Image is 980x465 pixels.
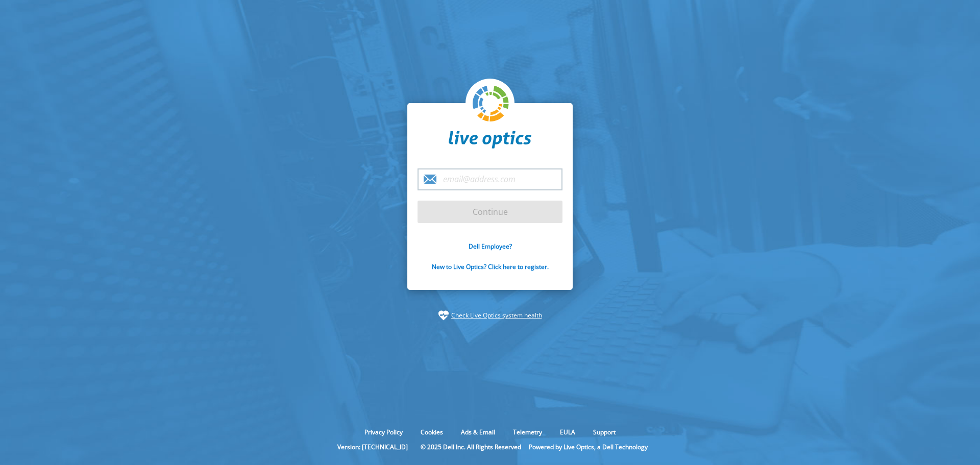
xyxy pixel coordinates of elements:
img: liveoptics-word.svg [449,131,531,149]
a: New to Live Optics? Click here to register. [432,262,549,271]
a: EULA [552,428,583,436]
a: Support [585,428,623,436]
img: liveoptics-logo.svg [473,86,509,123]
li: © 2025 Dell Inc. All Rights Reserved [415,443,526,451]
a: Check Live Optics system health [451,310,542,321]
li: Version: [TECHNICAL_ID] [332,443,413,451]
img: status-check-icon.svg [438,310,449,321]
a: Dell Employee? [469,242,512,251]
li: Powered by Live Optics, a Dell Technology [529,443,648,451]
input: email@address.com [418,168,562,190]
a: Telemetry [505,428,550,436]
a: Cookies [413,428,451,436]
a: Ads & Email [453,428,503,436]
a: Privacy Policy [357,428,410,436]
